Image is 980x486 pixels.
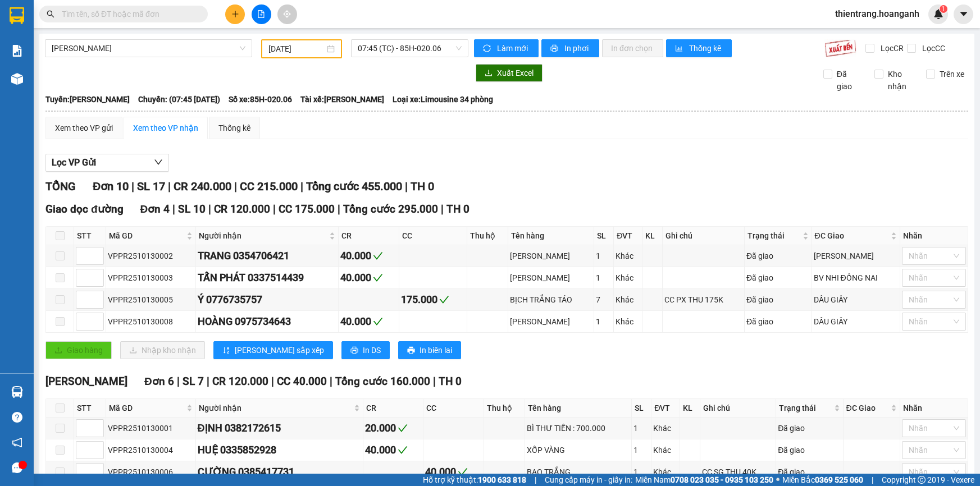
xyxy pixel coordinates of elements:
[338,203,340,216] span: |
[363,344,381,356] span: In DS
[832,68,866,93] span: Đã giao
[653,444,678,456] div: Khác
[564,42,590,54] span: In phơi
[510,294,592,306] div: BỊCH TRẮNG TÁO
[109,402,184,414] span: Mã GD
[213,341,333,359] button: sort-ascending[PERSON_NAME] sắp xếp
[234,180,237,193] span: |
[363,399,424,418] th: CR
[535,474,536,486] span: |
[497,67,534,79] span: Xuất Excel
[550,44,560,53] span: printer
[12,412,22,423] span: question-circle
[109,230,184,242] span: Mã GD
[545,474,632,486] span: Cung cấp máy in - giấy in:
[689,42,723,54] span: Thống kê
[467,227,508,245] th: Thu hộ
[666,39,732,57] button: bar-chartThống kê
[635,474,773,486] span: Miền Nam
[814,272,898,284] div: BV NHI ĐỒNG NAI
[93,180,129,193] span: Đơn 10
[252,4,271,24] button: file-add
[235,344,324,356] span: [PERSON_NAME] sắp xếp
[883,68,917,93] span: Kho nhận
[120,341,205,359] button: downloadNhập kho nhận
[257,10,265,18] span: file-add
[365,420,422,436] div: 20.000
[106,418,196,439] td: VPPR2510130001
[174,180,231,193] span: CR 240.000
[941,5,945,13] span: 1
[401,292,465,308] div: 175.000
[458,467,468,477] span: check
[814,294,898,306] div: DẦU GIÂY
[268,43,325,55] input: 13/10/2025
[959,9,969,19] span: caret-down
[154,158,163,167] span: down
[935,68,969,80] span: Trên xe
[602,39,663,57] button: In đơn chọn
[398,341,461,359] button: printerIn biên lai
[918,476,926,484] span: copyright
[45,375,127,388] span: [PERSON_NAME]
[594,227,614,245] th: SL
[273,203,276,216] span: |
[918,42,947,54] span: Lọc CC
[420,344,452,356] span: In biên lai
[199,402,352,414] span: Người nhận
[497,42,530,54] span: Làm mới
[218,122,250,134] div: Thống kê
[776,478,780,482] span: ⚪️
[527,466,630,478] div: BAO TRẮNG
[229,93,292,106] span: Số xe: 85H-020.06
[826,7,928,21] span: thientrang.hoanganh
[339,227,399,245] th: CR
[106,439,196,461] td: VPPR2510130004
[872,474,873,486] span: |
[231,10,239,18] span: plus
[198,292,337,308] div: Ý 0776735757
[484,399,525,418] th: Thu hộ
[633,444,649,456] div: 1
[300,93,384,106] span: Tài xế: [PERSON_NAME]
[106,311,196,333] td: VPPR2510130008
[510,272,592,284] div: [PERSON_NAME]
[702,466,774,478] div: CC SG THU 40K
[423,399,484,418] th: CC
[108,294,194,306] div: VPPR2510130005
[108,466,194,478] div: VPPR2510130006
[45,203,124,216] span: Giao dọc đường
[746,294,810,306] div: Đã giao
[399,227,467,245] th: CC
[483,44,493,53] span: sync
[106,289,196,311] td: VPPR2510130005
[476,64,543,82] button: downloadXuất Excel
[137,180,165,193] span: SL 17
[168,180,171,193] span: |
[340,270,397,286] div: 40.000
[398,423,408,433] span: check
[198,442,361,458] div: HUỆ 0335852928
[940,5,947,13] sup: 1
[198,314,337,329] div: HOÀNG 0975734643
[632,399,651,418] th: SL
[198,248,337,264] div: TRANG 0354706421
[616,315,640,328] div: Khác
[779,402,831,414] span: Trạng thái
[198,464,361,480] div: CƯỜNG 0385417731
[47,10,54,18] span: search
[106,267,196,289] td: VPPR2510130003
[172,203,175,216] span: |
[425,464,482,480] div: 40.000
[778,422,841,434] div: Đã giao
[846,402,888,414] span: ĐC Giao
[824,39,856,57] img: 9k=
[140,203,170,216] span: Đơn 4
[814,315,898,328] div: DẦU GIÂY
[441,203,444,216] span: |
[814,250,898,262] div: [PERSON_NAME]
[433,375,436,388] span: |
[11,386,23,398] img: warehouse-icon
[815,475,863,484] strong: 0369 525 060
[778,444,841,456] div: Đã giao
